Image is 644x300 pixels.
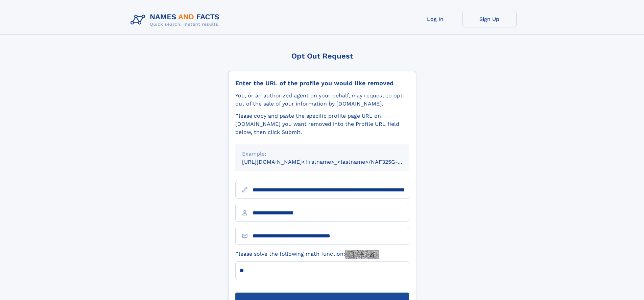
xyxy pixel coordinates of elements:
[228,52,416,60] div: Opt Out Request
[128,11,225,29] img: Logo Names and Facts
[235,250,379,259] label: Please solve the following math function:
[235,112,409,136] div: Please copy and paste the specific profile page URL on [DOMAIN_NAME] you want removed into the Pr...
[242,150,402,158] div: Example:
[462,11,517,27] a: Sign Up
[242,159,422,165] small: [URL][DOMAIN_NAME]<firstname>_<lastname>/NAF325G-xxxxxxxx
[235,92,409,108] div: You, or an authorized agent on your behalf, may request to opt-out of the sale of your informatio...
[235,79,409,87] div: Enter the URL of the profile you would like removed
[408,11,462,27] a: Log In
